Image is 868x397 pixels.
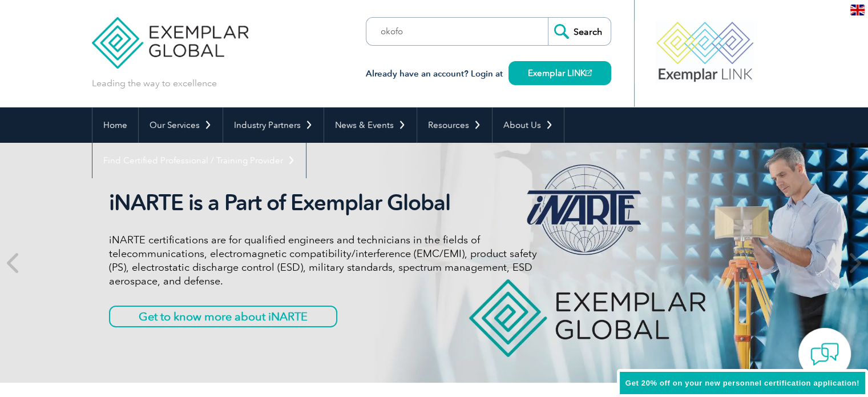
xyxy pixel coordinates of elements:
a: Our Services [139,107,223,143]
a: Find Certified Professional / Training Provider [92,143,306,178]
input: Search [548,18,611,45]
a: Industry Partners [223,107,324,143]
img: contact-chat.png [810,340,839,368]
h3: Already have an account? Login at [366,67,611,81]
span: Get 20% off on your new personnel certification application! [625,379,859,387]
a: Resources [417,107,492,143]
a: Exemplar LINK [508,61,611,85]
a: News & Events [324,107,417,143]
a: About Us [492,107,564,143]
img: open_square.png [586,70,592,76]
a: Home [92,107,138,143]
a: Get to know more about iNARTE [109,306,337,327]
p: Leading the way to excellence [92,77,217,90]
p: iNARTE certifications are for qualified engineers and technicians in the fields of telecommunicat... [109,233,537,288]
h2: iNARTE is a Part of Exemplar Global [109,190,537,216]
img: en [850,5,865,15]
